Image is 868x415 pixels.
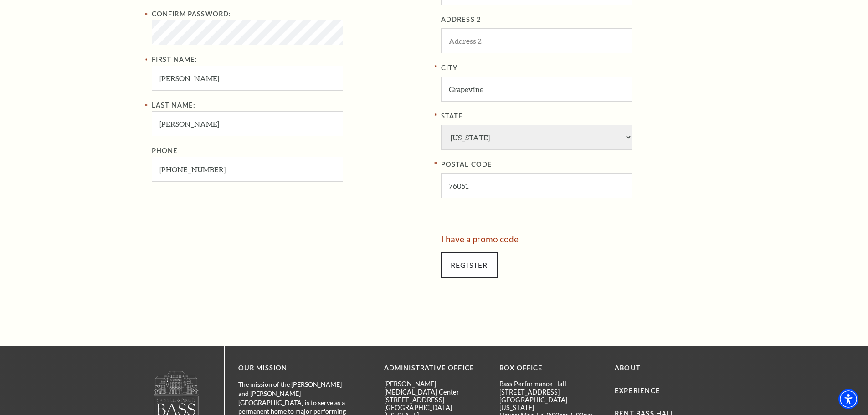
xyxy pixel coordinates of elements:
[384,396,486,404] p: [STREET_ADDRESS]
[441,234,519,244] a: I have a promo code
[615,364,641,372] a: About
[499,396,601,412] p: [GEOGRAPHIC_DATA][US_STATE]
[499,388,601,396] p: [STREET_ADDRESS]
[441,77,632,102] input: City
[152,10,231,18] label: Confirm Password:
[441,111,717,122] label: State
[441,173,632,198] input: POSTAL CODE
[384,380,486,396] p: [PERSON_NAME][MEDICAL_DATA] Center
[441,14,717,26] label: ADDRESS 2
[441,159,717,170] label: POSTAL CODE
[499,363,601,374] p: BOX OFFICE
[615,387,660,395] a: Experience
[152,101,196,109] label: Last Name:
[238,363,352,374] p: OUR MISSION
[441,62,717,74] label: City
[441,252,498,278] input: Submit button
[838,389,858,409] div: Accessibility Menu
[384,363,486,374] p: Administrative Office
[152,147,178,154] label: Phone
[441,28,632,53] input: ADDRESS 2
[152,56,198,63] label: First Name:
[499,380,601,388] p: Bass Performance Hall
